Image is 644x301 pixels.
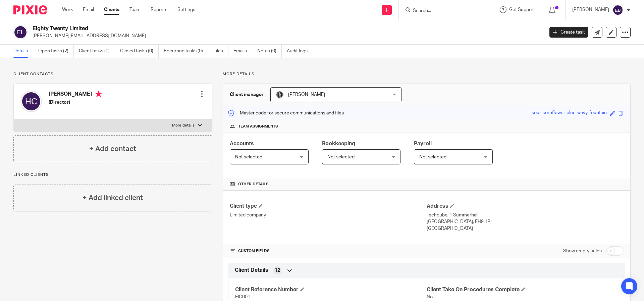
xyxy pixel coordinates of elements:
h2: Eighty Twenty Limited [33,25,438,32]
div: sour-cornflower-blue-wavy-fountain [532,109,607,117]
span: Team assignments [238,124,278,129]
i: Primary [95,91,102,97]
a: Client tasks (0) [79,45,115,58]
span: Not selected [419,155,446,159]
p: [GEOGRAPHIC_DATA], EH9 1PL [427,218,624,225]
p: Limited company [230,212,427,218]
span: Client Details [235,267,268,274]
h4: + Add contact [89,144,136,154]
span: 12 [275,267,280,274]
a: Reports [151,6,167,13]
h4: + Add linked client [83,193,143,203]
p: [PERSON_NAME] [572,6,609,13]
a: Email [83,6,94,13]
span: Payroll [414,141,432,146]
p: [PERSON_NAME][EMAIL_ADDRESS][DOMAIN_NAME] [33,33,539,39]
a: Team [129,6,141,13]
span: EIG001 [235,295,250,299]
p: Client contacts [13,71,212,77]
a: Recurring tasks (0) [164,45,208,58]
a: Work [62,6,73,13]
a: Files [213,45,228,58]
img: Pixie [13,5,47,14]
p: Techcube, 1 Summerhall [427,212,624,218]
span: Not selected [327,155,355,159]
p: More details [223,71,631,77]
span: No [427,295,433,299]
h4: Client Reference Number [235,286,427,293]
a: Details [13,45,33,58]
h4: Address [427,203,624,210]
p: [GEOGRAPHIC_DATA] [427,225,624,232]
span: [PERSON_NAME] [288,92,325,97]
a: Clients [104,6,119,13]
img: svg%3E [20,91,42,112]
a: Audit logs [287,45,313,58]
h4: Client Take On Procedures Complete [427,286,618,293]
h4: Client type [230,203,427,210]
a: Emails [233,45,252,58]
p: Master code for secure communications and files [228,110,344,116]
h5: (Director) [49,99,102,106]
h4: [PERSON_NAME] [49,91,102,99]
span: Get Support [509,7,535,12]
span: Other details [238,182,269,187]
span: Bookkeeping [322,141,355,146]
a: Closed tasks (0) [120,45,159,58]
p: More details [172,123,195,128]
span: Not selected [235,155,262,159]
span: Accounts [230,141,254,146]
img: brodie%203%20small.jpg [276,91,284,99]
h3: Client manager [230,91,264,98]
p: Linked clients [13,172,212,178]
input: Search [412,8,473,14]
a: Notes (0) [257,45,282,58]
label: Show empty fields [563,248,602,254]
img: svg%3E [13,25,28,39]
a: Open tasks (2) [38,45,74,58]
img: svg%3E [612,5,623,15]
h4: CUSTOM FIELDS [230,248,427,254]
a: Create task [549,27,588,38]
a: Settings [177,6,195,13]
